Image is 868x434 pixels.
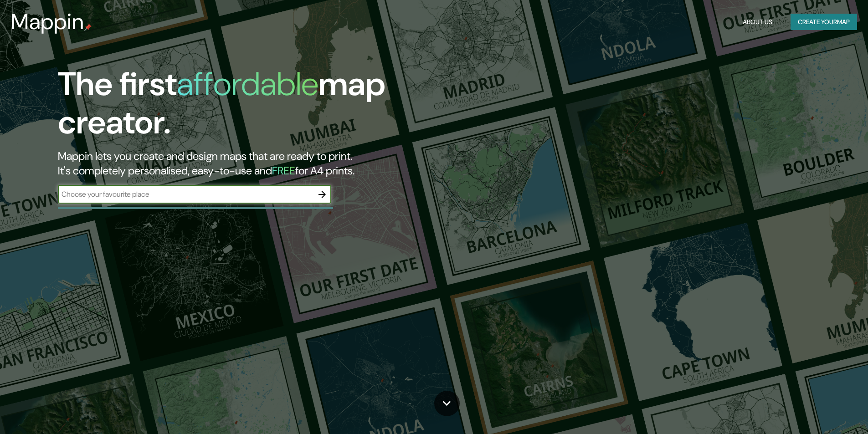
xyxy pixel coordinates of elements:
button: Create yourmap [791,14,857,31]
img: mappin-pin [84,24,92,31]
h5: FREE [272,163,295,178]
h1: The first map creator. [58,65,492,149]
h3: Mappin [11,9,84,35]
h1: affordable [177,63,318,105]
input: Choose your favourite place [58,189,313,199]
button: About Us [739,14,776,31]
h2: Mappin lets you create and design maps that are ready to print. It's completely personalised, eas... [58,149,492,178]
